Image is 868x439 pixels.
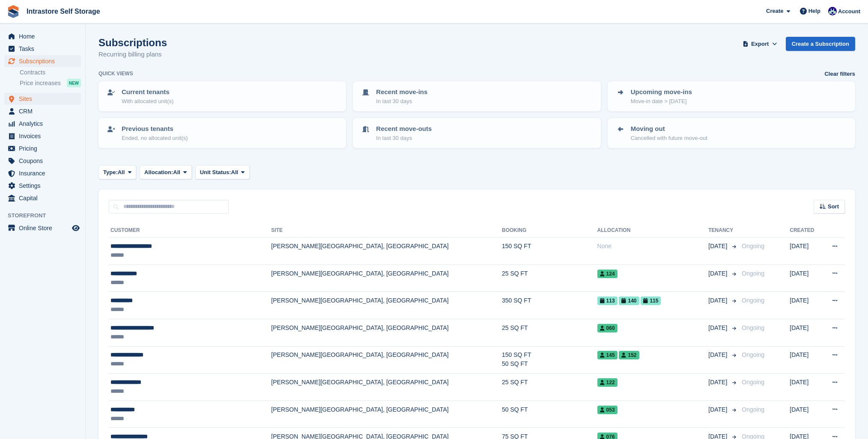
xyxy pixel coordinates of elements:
span: [DATE] [708,269,729,278]
td: 25 SQ FT [502,319,597,346]
td: [PERSON_NAME][GEOGRAPHIC_DATA], [GEOGRAPHIC_DATA] [271,237,502,265]
th: Booking [502,224,597,237]
a: Previous tenants Ended, no allocated unit(s) [99,119,345,147]
th: Customer [109,224,271,237]
td: [DATE] [790,319,821,346]
span: Online Store [19,222,70,234]
a: menu [4,30,81,42]
span: 060 [597,324,617,332]
span: [DATE] [708,378,729,387]
img: stora-icon-8386f47178a22dfd0bd8f6a31ec36ba5ce8667c1dd55bd0f319d3a0aa187defe.svg [7,5,20,18]
td: 350 SQ FT [502,292,597,319]
td: [DATE] [790,237,821,265]
span: 053 [597,406,617,414]
a: menu [4,130,81,142]
a: menu [4,43,81,55]
span: Ongoing [742,351,764,358]
span: Account [838,7,860,16]
a: menu [4,55,81,67]
span: 122 [597,378,617,387]
span: Export [751,40,769,48]
span: [DATE] [708,296,729,305]
div: NEW [67,79,81,87]
a: Intrastore Self Storage [23,4,104,18]
td: [PERSON_NAME][GEOGRAPHIC_DATA], [GEOGRAPHIC_DATA] [271,319,502,346]
button: Unit Status: All [195,165,250,179]
th: Tenancy [708,224,738,237]
td: [DATE] [790,400,821,428]
a: menu [4,167,81,179]
span: 152 [619,351,639,359]
p: Previous tenants [122,124,188,134]
td: 150 SQ FT 50 SQ FT [502,346,597,374]
a: menu [4,142,81,154]
span: [DATE] [708,350,729,359]
p: Moving out [631,124,707,134]
span: Sites [19,93,70,105]
th: Created [790,224,821,237]
span: Settings [19,180,70,192]
a: Create a Subscription [786,37,855,51]
p: Ended, no allocated unit(s) [122,134,188,142]
td: [DATE] [790,292,821,319]
td: 50 SQ FT [502,400,597,428]
span: Invoices [19,130,70,142]
button: Allocation: All [140,165,192,179]
span: Price increases [20,79,61,87]
span: Allocation: [144,168,173,177]
p: Upcoming move-ins [631,87,692,97]
a: menu [4,192,81,204]
td: [PERSON_NAME][GEOGRAPHIC_DATA], [GEOGRAPHIC_DATA] [271,346,502,374]
a: Contracts [20,68,81,77]
span: Ongoing [742,297,764,304]
td: [DATE] [790,264,821,292]
a: menu [4,105,81,117]
p: Recent move-ins [376,87,427,97]
span: Pricing [19,142,70,154]
span: 145 [597,351,617,359]
span: 140 [619,297,639,305]
td: 25 SQ FT [502,374,597,401]
a: menu [4,155,81,167]
span: 124 [597,270,617,278]
a: Clear filters [824,70,855,78]
p: Move-in date > [DATE] [631,97,692,106]
td: [PERSON_NAME][GEOGRAPHIC_DATA], [GEOGRAPHIC_DATA] [271,374,502,401]
p: Current tenants [122,87,173,97]
span: All [231,168,239,177]
button: Type: All [98,165,136,179]
span: [DATE] [708,405,729,414]
span: Create [766,7,783,15]
button: Export [741,37,779,51]
div: None [597,242,709,251]
td: [DATE] [790,374,821,401]
a: Recent move-ins In last 30 days [354,82,600,110]
span: Subscriptions [19,55,70,67]
span: [DATE] [708,242,729,251]
span: Ongoing [742,324,764,331]
a: Price increases NEW [20,78,81,88]
a: menu [4,222,81,234]
p: Cancelled with future move-out [631,134,707,142]
span: 113 [597,297,617,305]
span: Coupons [19,155,70,167]
td: 25 SQ FT [502,264,597,292]
h1: Subscriptions [98,37,167,48]
th: Allocation [597,224,709,237]
span: 115 [641,297,661,305]
span: [DATE] [708,323,729,332]
td: 150 SQ FT [502,237,597,265]
h6: Quick views [98,70,133,77]
img: Mathew Tremewan [828,7,837,15]
span: Type: [103,168,118,177]
td: [DATE] [790,346,821,374]
p: Recurring billing plans [98,50,167,59]
td: [PERSON_NAME][GEOGRAPHIC_DATA], [GEOGRAPHIC_DATA] [271,264,502,292]
span: Ongoing [742,243,764,249]
td: [PERSON_NAME][GEOGRAPHIC_DATA], [GEOGRAPHIC_DATA] [271,400,502,428]
a: menu [4,93,81,105]
th: Site [271,224,502,237]
td: [PERSON_NAME][GEOGRAPHIC_DATA], [GEOGRAPHIC_DATA] [271,292,502,319]
span: All [118,168,125,177]
a: Current tenants With allocated unit(s) [99,82,345,110]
